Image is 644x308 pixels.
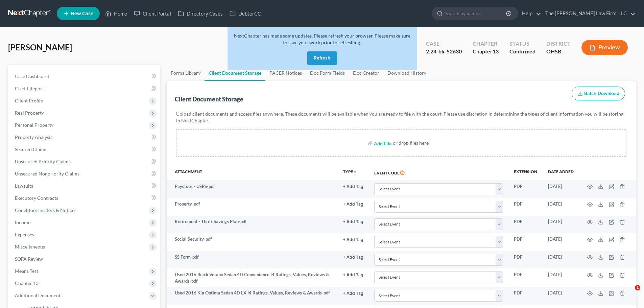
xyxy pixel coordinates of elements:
td: Social Security-pdf [167,233,338,251]
a: + Add Tag [343,254,363,260]
a: Client Portal [130,7,174,20]
td: Retirement - Thrift Savings Plan-pdf [167,216,338,233]
span: Additional Documents [15,292,63,298]
a: Forms Library [167,65,205,81]
p: Upload client documents and access files anywhere. These documents will be available when you are... [176,111,626,124]
div: Case [426,40,462,48]
td: [DATE] [543,268,579,287]
button: + Add Tag [343,202,363,207]
td: PDF [508,268,543,287]
span: 1 [635,285,640,290]
span: Income [15,219,30,225]
button: Batch Download [572,87,625,101]
div: Chapter [473,48,499,55]
td: [DATE] [543,198,579,215]
div: or drop files here [393,140,429,146]
i: unfold_more [353,170,357,174]
div: OHSB [546,48,571,55]
a: Unsecured Priority Claims [9,156,160,168]
td: Property-pdf [167,198,338,215]
div: District [546,40,571,48]
button: + Add Tag [343,238,363,242]
td: SS Form-pdf [167,251,338,268]
span: Expenses [15,232,34,237]
a: + Add Tag [343,218,363,225]
span: Codebtors Insiders & Notices [15,207,76,213]
a: The [PERSON_NAME] Law Firm, LLC [542,7,636,20]
span: Means Test [15,268,38,274]
td: PDF [508,180,543,198]
a: + Add Tag [343,271,363,278]
a: Lawsuits [9,180,160,192]
span: Secured Claims [15,146,47,152]
input: Search by name... [445,7,507,20]
button: Preview [581,40,628,55]
span: Real Property [15,110,44,116]
span: Property Analysis [15,134,52,140]
th: Date added [543,165,579,180]
td: Used 2016 Kia Optima Sedan 4D LX I4 Ratings, Values, Reviews & Awards-pdf [167,287,338,305]
a: Credit Report [9,82,160,95]
span: Client Profile [15,98,43,103]
td: [DATE] [543,251,579,268]
a: + Add Tag [343,183,363,190]
span: New Case [71,11,93,16]
span: SOFA Review [15,256,43,262]
a: Client Document Storage [205,65,265,81]
span: Credit Report [15,86,44,91]
a: Directory Cases [174,7,226,20]
a: SOFA Review [9,253,160,265]
span: NextChapter has made some updates. Please refresh your browser. Please make sure to save your wor... [234,33,410,45]
a: Help [519,7,541,20]
iframe: Intercom live chat [621,285,637,301]
th: Extension [508,165,543,180]
button: + Add Tag [343,255,363,260]
td: Paystubs - USPS-pdf [167,180,338,198]
td: PDF [508,251,543,268]
button: + Add Tag [343,220,363,224]
td: [DATE] [543,216,579,233]
div: Chapter [473,40,499,48]
a: Secured Claims [9,143,160,156]
th: Event Code [369,165,508,180]
button: + Add Tag [343,273,363,277]
span: Miscellaneous [15,244,45,250]
td: [DATE] [543,180,579,198]
span: Unsecured Nonpriority Claims [15,171,79,176]
span: Case Dashboard [15,73,49,79]
a: + Add Tag [343,201,363,207]
td: [DATE] [543,233,579,251]
span: Lawsuits [15,183,33,189]
td: PDF [508,233,543,251]
span: Batch Download [584,91,619,96]
div: 2:24-bk-52630 [426,48,462,55]
a: Case Dashboard [9,70,160,82]
button: + Add Tag [343,185,363,189]
a: Executory Contracts [9,192,160,204]
span: Unsecured Priority Claims [15,159,71,164]
a: + Add Tag [343,290,363,296]
td: Used 2016 Buick Verano Sedan 4D Convenience I4 Ratings, Values, Reviews & Awards-pdf [167,268,338,287]
button: + Add Tag [343,291,363,296]
a: Home [102,7,130,20]
span: Executory Contracts [15,195,58,201]
a: Unsecured Nonpriority Claims [9,168,160,180]
span: [PERSON_NAME] [8,42,72,52]
td: [DATE] [543,287,579,305]
a: Property Analysis [9,131,160,143]
button: Refresh [307,51,337,65]
td: PDF [508,287,543,305]
span: Chapter 13 [15,280,39,286]
span: 13 [493,48,499,54]
td: PDF [508,216,543,233]
a: + Add Tag [343,236,363,242]
th: Attachment [167,165,338,180]
a: DebtorCC [226,7,264,20]
button: TYPEunfold_more [343,170,357,174]
div: Client Document Storage [175,95,243,103]
td: PDF [508,198,543,215]
div: Confirmed [509,48,535,55]
span: Personal Property [15,122,53,128]
div: Status [509,40,535,48]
